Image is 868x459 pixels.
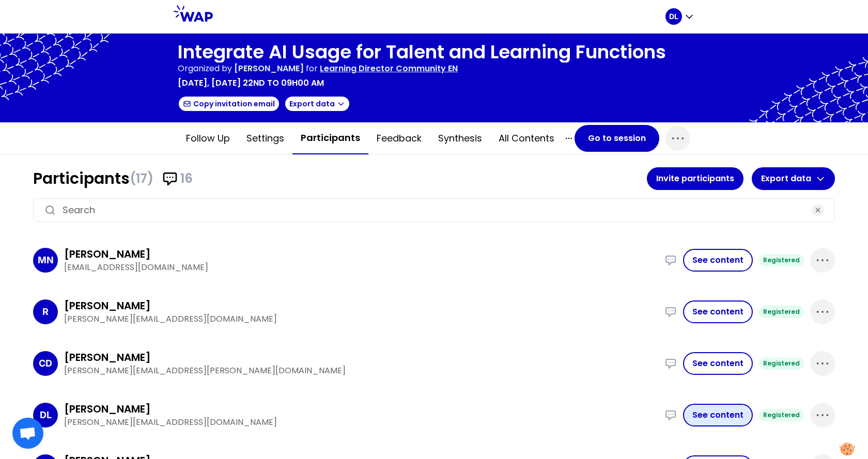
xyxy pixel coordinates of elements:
[759,409,804,421] div: Registered
[647,167,743,190] button: Invite participants
[40,408,52,422] p: DL
[64,416,658,429] p: [PERSON_NAME][EMAIL_ADDRESS][DOMAIN_NAME]
[180,170,193,187] span: 16
[33,169,647,188] h1: Participants
[238,123,292,154] button: Settings
[63,203,805,217] input: Search
[575,125,659,152] button: Go to session
[683,352,753,375] button: See content
[64,247,151,261] h3: [PERSON_NAME]
[683,300,753,323] button: See content
[752,167,835,190] button: Export data
[130,170,153,187] span: (17)
[759,254,804,266] div: Registered
[64,402,151,416] h3: [PERSON_NAME]
[292,122,368,154] button: Participants
[759,357,804,370] div: Registered
[64,298,151,313] h3: [PERSON_NAME]
[178,77,324,89] p: [DATE], [DATE] 22nd to 09h00 am
[683,249,753,272] button: See content
[430,123,490,154] button: Synthesis
[64,261,658,274] p: [EMAIL_ADDRESS][DOMAIN_NAME]
[683,404,753,426] button: See content
[178,62,232,75] p: Organized by
[64,365,658,377] p: [PERSON_NAME][EMAIL_ADDRESS][PERSON_NAME][DOMAIN_NAME]
[178,123,238,154] button: Follow up
[368,123,430,154] button: Feedback
[178,96,280,112] button: Copy invitation email
[320,62,458,75] p: Learning Director Community EN
[284,96,350,112] button: Export data
[38,253,54,267] p: MN
[12,418,43,449] div: Ouvrir le chat
[64,313,658,325] p: [PERSON_NAME][EMAIL_ADDRESS][DOMAIN_NAME]
[490,123,563,154] button: All contents
[665,8,694,25] button: DL
[306,62,318,75] p: for
[64,350,151,365] h3: [PERSON_NAME]
[39,356,52,371] p: CD
[42,305,49,319] p: R
[234,62,304,74] span: [PERSON_NAME]
[178,42,666,62] h1: Integrate AI Usage for Talent and Learning Functions
[759,306,804,318] div: Registered
[669,11,678,22] p: DL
